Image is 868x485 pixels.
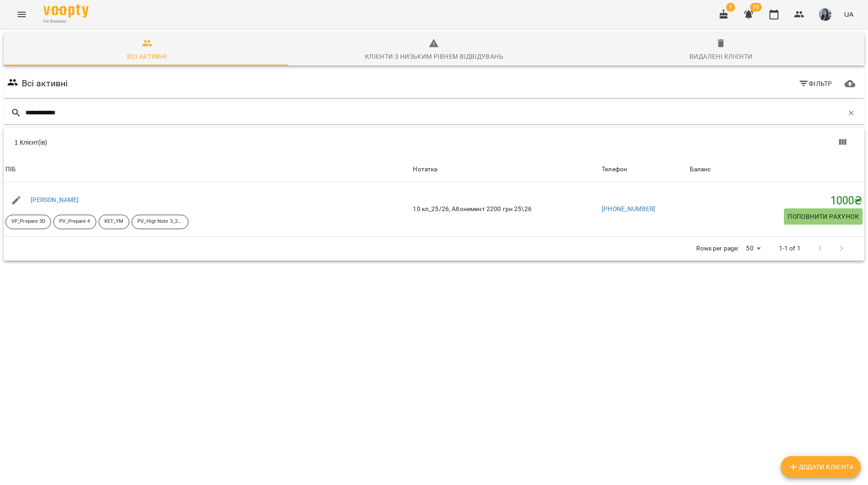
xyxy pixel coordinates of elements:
div: 1 Клієнт(ів) [14,138,439,147]
span: 35 [750,3,762,12]
button: Фільтр [795,75,836,92]
div: Баланс [690,164,711,175]
div: KET_YM [99,215,130,229]
div: Sort [690,164,711,175]
span: 1 [726,3,735,12]
button: Вигляд колонок [832,132,854,153]
p: Rows per page: [696,244,739,253]
div: Клієнти з низьким рівнем відвідувань [365,51,503,62]
span: Телефон [602,164,686,175]
div: Table Toolbar [4,128,864,157]
p: 1-1 of 1 [779,244,801,253]
div: Видалені клієнти [689,51,752,62]
div: Нотатка [413,164,598,175]
div: Телефон [602,164,627,175]
div: Всі активні [127,51,167,62]
div: ПІБ [5,164,16,175]
img: Voopty Logo [43,5,89,18]
h5: 1000 ₴ [690,194,863,208]
span: Поповнити рахунок [788,211,859,222]
div: VP_Prepare 3D [5,215,51,229]
p: PV_Higt Note 3_24_25 [137,218,183,226]
span: For Business [43,19,89,24]
td: 10 кл_25/26, Абонемент 2200 грн 25\26 [411,182,600,236]
span: Фільтр [798,78,832,89]
div: PV_Prepare 4 [53,215,96,229]
div: Sort [5,164,16,175]
a: [PHONE_NUMBER] [602,205,655,212]
button: Menu [11,4,33,25]
p: VP_Prepare 3D [11,218,45,226]
div: 50 [742,242,764,255]
img: b6e1badff8a581c3b3d1def27785cccf.jpg [819,8,831,21]
a: [PERSON_NAME] [31,196,79,203]
button: Поповнити рахунок [784,208,863,225]
p: KET_YM [104,218,124,226]
span: Баланс [690,164,863,175]
p: PV_Prepare 4 [59,218,90,226]
span: UA [844,9,854,19]
button: UA [840,6,857,23]
div: Sort [602,164,627,175]
h6: Всі активні [22,76,68,90]
div: PV_Higt Note 3_24_25 [132,215,189,229]
span: ПІБ [5,164,409,175]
